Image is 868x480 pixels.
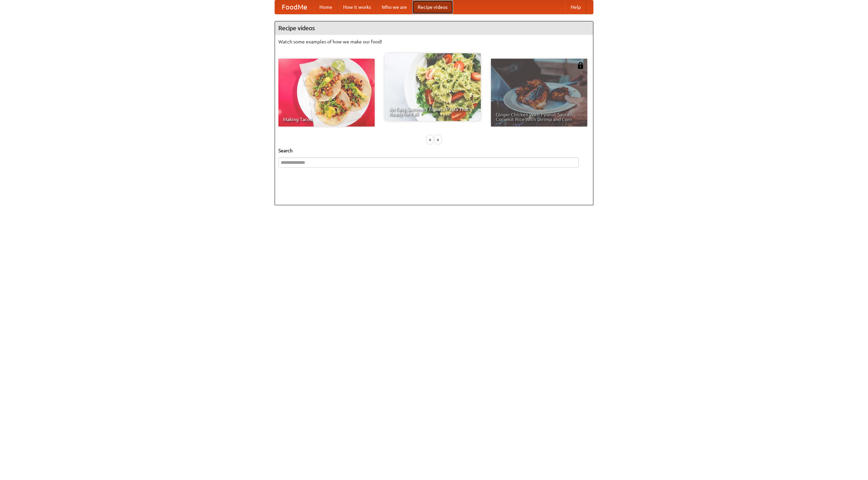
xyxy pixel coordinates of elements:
div: » [435,135,441,144]
span: An Easy, Summery Tomato Pasta That's Ready for Fall [389,107,476,116]
a: FoodMe [275,0,314,14]
a: Who we are [376,0,412,14]
a: How it works [338,0,376,14]
span: Making Tacos [283,117,370,122]
div: « [427,135,433,144]
h5: Search [278,147,590,154]
a: An Easy, Summery Tomato Pasta That's Ready for Fall [384,53,481,121]
a: Recipe videos [412,0,453,14]
a: Making Tacos [278,59,375,127]
a: Help [565,0,586,14]
a: Home [314,0,338,14]
p: Watch some examples of how we make our food! [278,38,590,45]
img: 483408.png [577,62,584,69]
h4: Recipe videos [275,21,593,35]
